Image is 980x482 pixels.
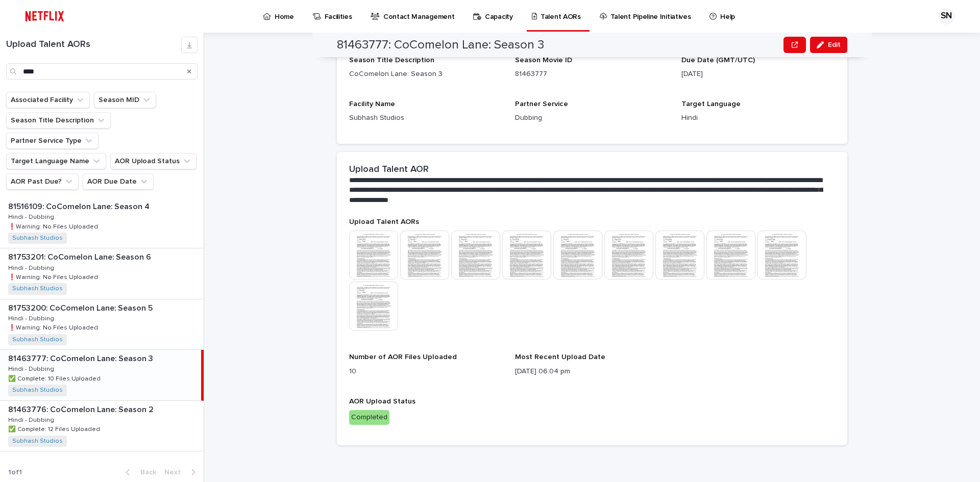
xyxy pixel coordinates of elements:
[20,6,69,27] img: ifQbXi3ZQGMSEF7WDB7W
[12,387,63,394] a: Subhash Studios
[8,301,155,313] p: 81753200: CoComelon Lane: Season 5
[6,133,99,149] button: Partner Service Type
[515,366,669,377] p: [DATE] 06:04 pm
[515,113,669,123] p: Dubbing
[8,250,153,262] p: 81753201: CoComelon Lane: Season 6
[6,173,79,190] button: AOR Past Due?
[6,39,181,50] h1: Upload Talent AORs
[8,364,56,373] p: Hindi - Dubbing
[349,353,457,361] span: Number of AOR Files Uploaded
[8,200,152,212] p: 81516109: CoComelon Lane: Season 4
[810,37,847,53] button: Edit
[8,221,100,231] p: ❗️Warning: No Files Uploaded
[8,373,103,383] p: ✅ Complete: 10 Files Uploaded
[8,313,56,322] p: Hindi - Dubbing
[515,69,669,80] p: 81463777
[681,69,835,80] p: [DATE]
[12,285,63,292] a: Subhash Studios
[8,352,155,364] p: 81463777: CoComelon Lane: Season 3
[938,8,954,24] div: SN
[8,272,100,281] p: ❗️Warning: No Files Uploaded
[83,173,154,190] button: AOR Due Date
[8,322,100,332] p: ❗️Warning: No Files Uploaded
[164,469,187,476] span: Next
[515,57,572,64] span: Season Movie ID
[160,468,204,477] button: Next
[828,41,841,48] span: Edit
[349,164,429,175] h2: Upload Talent AOR
[349,100,395,108] span: Facility Name
[515,100,568,108] span: Partner Service
[515,353,605,361] span: Most Recent Upload Date
[94,92,156,108] button: Season MID
[8,424,102,433] p: ✅ Complete: 12 Files Uploaded
[134,469,156,476] span: Back
[8,263,56,272] p: Hindi - Dubbing
[117,468,160,477] button: Back
[349,57,434,64] span: Season Title Description
[8,212,56,221] p: Hindi - Dubbing
[6,112,111,129] button: Season Title Description
[349,113,503,123] p: Subhash Studios
[349,398,415,405] span: AOR Upload Status
[6,63,198,80] input: Search
[349,410,389,425] div: Completed
[12,336,63,343] a: Subhash Studios
[6,153,106,169] button: Target Language Name
[8,403,156,415] p: 81463776: CoComelon Lane: Season 2
[12,235,63,242] a: Subhash Studios
[6,92,90,108] button: Associated Facility
[681,100,741,108] span: Target Language
[337,38,544,53] h2: 81463777: CoComelon Lane: Season 3
[349,366,503,377] p: 10
[12,438,63,445] a: Subhash Studios
[349,69,503,80] p: CoComelon Lane: Season 3
[349,218,419,225] span: Upload Talent AORs
[681,57,755,64] span: Due Date (GMT/UTC)
[8,415,56,424] p: Hindi - Dubbing
[110,153,197,169] button: AOR Upload Status
[681,113,835,123] p: Hindi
